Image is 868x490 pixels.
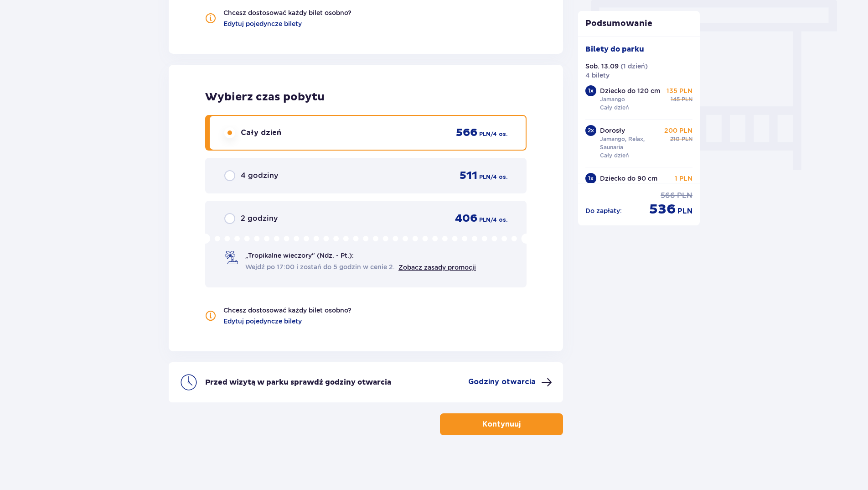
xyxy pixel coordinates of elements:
[620,62,648,71] p: ( 1 dzień )
[585,62,619,71] p: Sob. 13.09
[585,173,596,184] div: 1 x
[223,8,351,17] p: Chcesz dostosować każdy bilet osobno?
[479,173,491,181] p: PLN
[675,174,692,183] p: 1 PLN
[661,191,675,201] p: 566
[468,377,552,388] button: Godziny otwarcia
[649,201,676,218] p: 536
[677,191,692,201] p: PLN
[491,216,507,224] p: / 4 os.
[600,104,629,112] p: Cały dzień
[600,86,660,95] p: Dziecko do 120 cm
[600,151,629,160] p: Cały dzień
[245,251,354,260] p: „Tropikalne wieczory" (Ndz. - Pt.):
[468,377,536,387] p: Godziny otwarcia
[585,44,644,54] p: Bilety do parku
[666,86,692,95] p: 135 PLN
[223,19,302,28] a: Edytuj pojedyncze bilety
[455,212,477,225] p: 406
[600,126,625,135] p: Dorosły
[682,95,692,104] p: PLN
[241,171,278,181] p: 4 godziny
[440,413,563,435] button: Kontynuuj
[664,126,692,135] p: 200 PLN
[578,18,700,29] p: Podsumowanie
[671,95,680,104] p: 145
[479,216,491,224] p: PLN
[600,174,657,183] p: Dziecko do 90 cm
[460,169,477,182] p: 511
[482,419,521,429] p: Kontynuuj
[241,128,281,138] p: Cały dzień
[585,71,610,80] p: 4 bilety
[223,306,351,315] p: Chcesz dostosować każdy bilet osobno?
[205,377,391,387] p: Przed wizytą w parku sprawdź godziny otwarcia
[205,90,527,104] p: Wybierz czas pobytu
[600,135,663,151] p: Jamango, Relax, Saunaria
[585,85,596,96] div: 1 x
[670,135,680,143] p: 210
[491,130,507,138] p: / 4 os.
[241,214,278,224] p: 2 godziny
[479,130,491,138] p: PLN
[491,173,507,181] p: / 4 os.
[585,206,622,215] p: Do zapłaty :
[180,373,198,391] img: clock icon
[456,126,477,140] p: 566
[245,262,395,271] span: Wejdź po 17:00 i zostań do 5 godzin w cenie 2.
[223,317,302,326] a: Edytuj pojedyncze bilety
[398,264,476,271] a: Zobacz zasady promocji
[682,135,692,143] p: PLN
[585,125,596,136] div: 2 x
[600,95,625,104] p: Jamango
[677,206,692,216] p: PLN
